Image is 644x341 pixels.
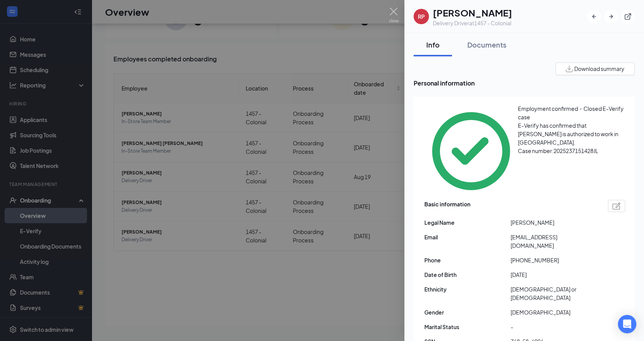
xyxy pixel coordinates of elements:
[555,63,635,75] button: Download summary
[624,13,632,20] svg: ExternalLink
[424,233,511,241] span: Email
[418,13,425,20] div: RP
[421,40,444,49] div: Info
[618,315,636,333] div: Open Intercom Messenger
[511,218,597,227] span: [PERSON_NAME]
[424,285,511,293] span: Ethnicity
[424,200,470,212] span: Basic information
[467,40,506,49] div: Documents
[604,10,618,23] button: ArrowRight
[424,256,511,264] span: Phone
[621,10,635,23] button: ExternalLink
[574,65,624,73] span: Download summary
[433,19,512,27] div: Delivery Driver at 1457 - Colonial
[587,10,601,23] button: ArrowLeftNew
[511,285,597,302] span: [DEMOGRAPHIC_DATA] or [DEMOGRAPHIC_DATA]
[424,308,511,316] span: Gender
[518,105,624,120] span: Employment confirmed・Closed E-Verify case
[511,233,597,250] span: [EMAIL_ADDRESS][DOMAIN_NAME]
[511,256,597,264] span: [PHONE_NUMBER]
[511,323,597,331] span: -
[414,78,635,88] span: Personal information
[424,323,511,331] span: Marital Status
[424,104,518,198] svg: CheckmarkCircle
[424,270,511,279] span: Date of Birth
[518,147,598,154] span: Case number: 2025237151428JL
[590,13,598,20] svg: ArrowLeftNew
[511,270,597,279] span: [DATE]
[433,6,512,19] h1: [PERSON_NAME]
[511,308,597,316] span: [DEMOGRAPHIC_DATA]
[518,122,618,146] span: E-Verify has confirmed that [PERSON_NAME] is authorized to work in [GEOGRAPHIC_DATA].
[424,218,511,227] span: Legal Name
[607,13,615,20] svg: ArrowRight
